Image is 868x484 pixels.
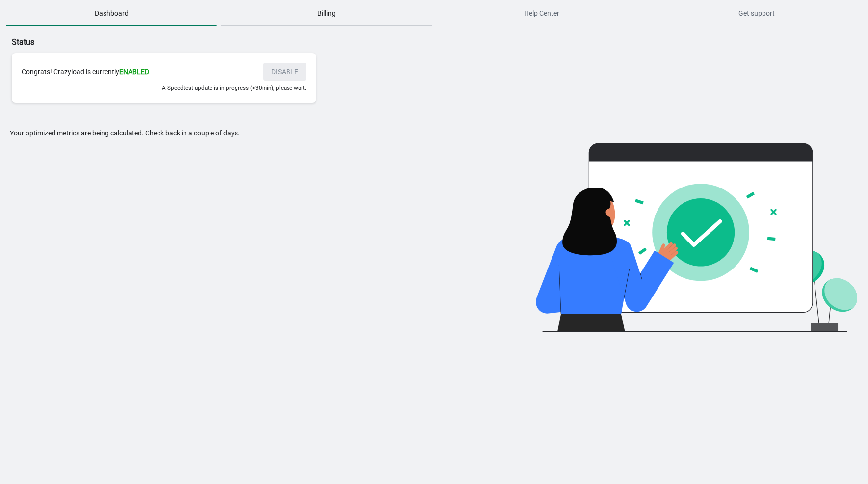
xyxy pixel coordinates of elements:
div: Congrats! Crazyload is currently [22,67,254,77]
button: Dashboard [4,0,219,26]
p: Status [12,36,388,48]
span: Billing [221,4,432,22]
span: ENABLED [119,68,149,76]
div: Your optimized metrics are being calculated. Check back in a couple of days. [10,128,494,332]
span: Help Center [436,4,647,22]
small: A Speedtest update is in progress (<30min), please wait. [162,84,306,91]
img: analysis-waiting-illustration-d04af50a.svg [536,128,858,332]
span: Dashboard [6,4,217,22]
span: Get support [651,4,862,22]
